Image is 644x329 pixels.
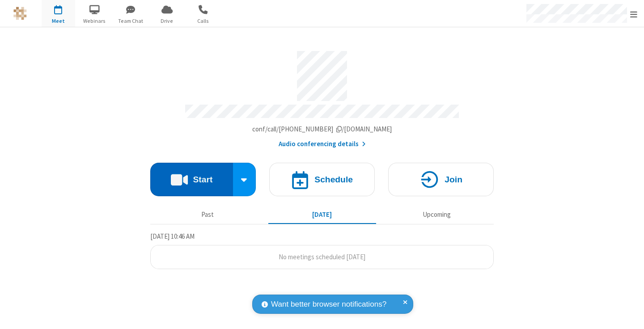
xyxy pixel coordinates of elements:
[622,306,637,323] iframe: Chat
[114,17,148,25] span: Team Chat
[445,175,462,184] h4: Join
[150,163,233,196] button: Start
[279,139,366,149] button: Audio conferencing details
[150,17,184,25] span: Drive
[279,253,365,261] span: No meetings scheduled [DATE]
[150,44,494,149] section: Account details
[269,163,375,196] button: Schedule
[186,17,220,25] span: Calls
[233,163,256,196] div: Start conference options
[252,125,392,133] span: Copy my meeting room link
[13,7,27,20] img: QA Selenium DO NOT DELETE OR CHANGE
[150,232,195,240] span: [DATE] 10:46 AM
[271,299,386,310] span: Want better browser notifications?
[314,175,353,184] h4: Schedule
[154,206,262,223] button: Past
[383,206,491,223] button: Upcoming
[78,17,111,25] span: Webinars
[150,231,494,270] section: Today's Meetings
[42,17,75,25] span: Meet
[388,163,494,196] button: Join
[268,206,376,223] button: [DATE]
[193,175,212,184] h4: Start
[252,124,392,135] button: Copy my meeting room linkCopy my meeting room link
